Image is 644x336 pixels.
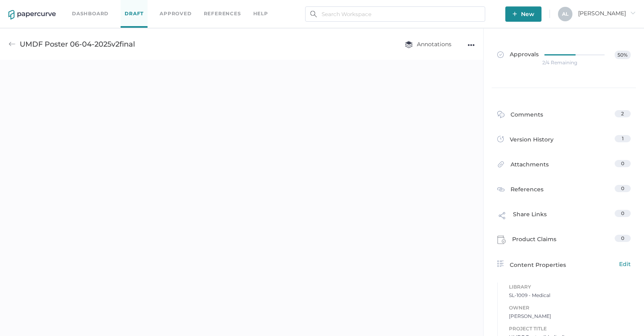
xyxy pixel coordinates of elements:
div: References [497,185,544,195]
a: Version History1 [497,135,631,146]
a: Dashboard [72,9,109,18]
button: Annotations [397,37,459,52]
div: Content Properties [497,260,631,269]
span: Annotations [405,41,451,48]
i: arrow_right [630,10,636,16]
div: Attachments [497,160,549,172]
a: References [204,9,241,18]
span: 1 [622,135,623,141]
img: claims-icon.71597b81.svg [497,236,506,244]
span: Owner [509,303,631,312]
div: help [253,9,268,18]
div: Comments [497,110,543,123]
img: content-properties-icon.34d20aed.svg [497,260,504,267]
a: Comments2 [497,110,631,123]
div: Version History [497,135,554,146]
span: Project Title [509,324,631,333]
span: Edit [619,260,631,268]
div: Product Claims [497,235,556,247]
span: 2 [621,111,624,117]
a: Approved [160,9,191,18]
input: Search Workspace [305,6,485,22]
span: 0 [621,210,624,216]
img: search.bf03fe8b.svg [310,11,317,17]
a: Share Links0 [497,210,631,225]
span: 0 [621,185,624,191]
span: New [513,6,534,22]
img: comment-icon.4fbda5a2.svg [497,111,505,120]
img: versions-icon.ee5af6b0.svg [497,136,504,144]
div: UMDF Poster 06-04-2025v2final [20,37,135,52]
img: back-arrow-grey.72011ae3.svg [8,41,16,48]
img: plus-white.e19ec114.svg [513,12,517,16]
img: annotation-layers.cc6d0e6b.svg [405,41,413,48]
span: 0 [621,160,624,166]
img: attachments-icon.0dd0e375.svg [497,161,505,170]
img: papercurve-logo-colour.7244d18c.svg [8,10,56,20]
span: 0 [621,235,624,241]
div: ●●● [468,39,475,51]
div: Share Links [497,210,547,225]
span: A L [562,11,568,17]
a: Attachments0 [497,160,631,172]
span: Approvals [497,51,539,59]
a: Content PropertiesEdit [497,260,631,269]
span: Library [509,283,631,291]
img: approved-grey.341b8de9.svg [497,51,504,58]
a: Approvals50% [492,43,636,74]
span: [PERSON_NAME] [509,312,631,320]
img: reference-icon.cd0ee6a9.svg [497,186,505,193]
a: References0 [497,185,631,195]
span: SL-1009 - Medical [509,291,631,299]
span: 50% [615,51,630,59]
a: Product Claims0 [497,235,631,247]
span: [PERSON_NAME] [578,10,636,17]
button: New [505,6,541,22]
img: share-link-icon.af96a55c.svg [497,211,507,223]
